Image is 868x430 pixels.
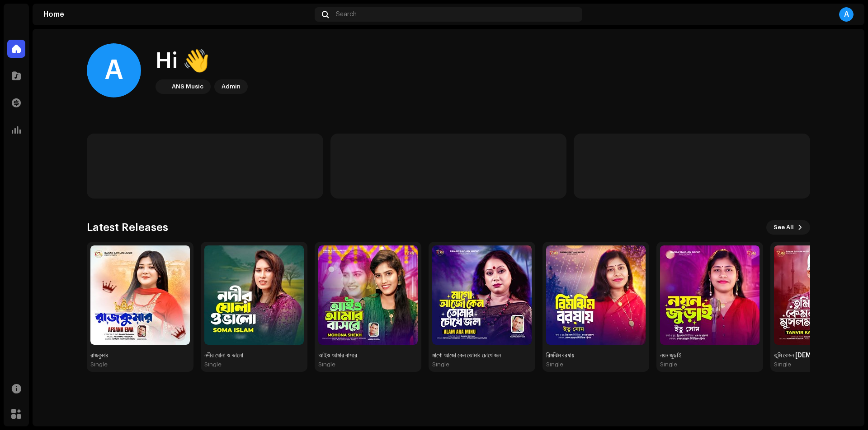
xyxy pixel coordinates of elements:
[546,245,646,345] img: 6e104ecd-4d2c-4950-99de-81cb18cba09b
[87,220,168,235] h3: Latest Releases
[432,352,532,359] div: মাগো আজো কেন তোমার চোখে জল
[318,361,335,368] div: Single
[90,361,108,368] div: Single
[204,352,304,359] div: নদীর ঘোলা ও ভালো
[172,81,203,92] div: ANS Music
[318,352,418,359] div: আইও আমার বাসরে
[774,218,794,236] span: See All
[336,11,357,18] span: Search
[766,220,810,235] button: See All
[546,361,563,368] div: Single
[156,47,248,76] div: Hi 👋
[43,11,311,18] div: Home
[157,81,168,92] img: bb356b9b-6e90-403f-adc8-c282c7c2e227
[87,43,141,97] div: A
[204,361,222,368] div: Single
[660,245,759,345] img: dfc6db35-d4ae-44b6-ae2b-c307e55c4a46
[90,352,190,359] div: রাজকুমার
[222,81,241,92] div: Admin
[432,245,532,345] img: 0b9fe7fb-ed63-4557-a1d7-6515c95dec05
[839,7,854,22] div: A
[432,361,449,368] div: Single
[204,245,304,345] img: 7e2e5570-276a-4e40-aac5-094f84c35d13
[90,245,190,345] img: a864a142-efd9-4452-9d8a-1ced180bcae0
[660,352,759,359] div: নয়ন জুড়াই
[318,245,418,345] img: 1812f1e4-9604-4827-816a-a158246edbea
[774,361,791,368] div: Single
[546,352,646,359] div: রিমঝিম বরষায়
[660,361,677,368] div: Single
